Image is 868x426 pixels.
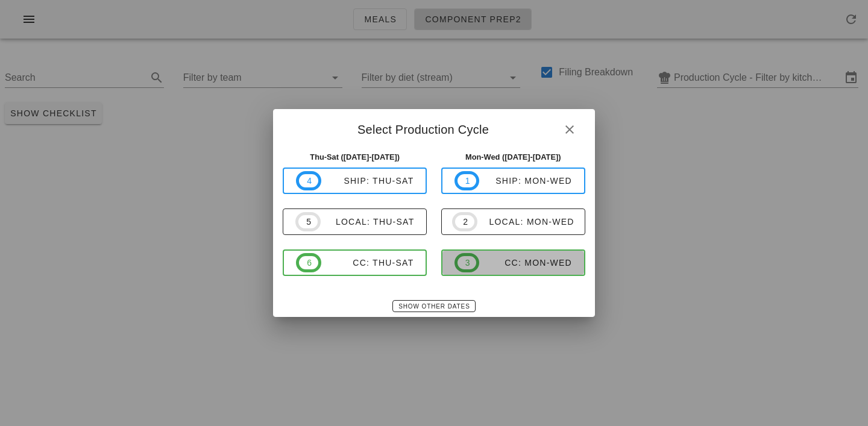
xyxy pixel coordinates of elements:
[306,174,311,187] span: 4
[321,258,414,268] div: CC: Thu-Sat
[283,168,427,194] button: 4ship: Thu-Sat
[465,256,470,269] span: 3
[441,168,585,194] button: 1ship: Mon-Wed
[283,208,427,235] button: 5local: Thu-Sat
[306,215,310,228] span: 5
[465,174,470,187] span: 1
[479,258,572,268] div: CC: Mon-Wed
[465,152,561,161] strong: Mon-Wed ([DATE]-[DATE])
[441,249,585,276] button: 3CC: Mon-Wed
[321,176,414,186] div: ship: Thu-Sat
[479,176,572,186] div: ship: Mon-Wed
[310,152,400,161] strong: Thu-Sat ([DATE]-[DATE])
[273,109,594,146] div: Select Production Cycle
[477,217,574,227] div: local: Mon-Wed
[441,208,585,235] button: 2local: Mon-Wed
[392,300,475,312] button: Show Other Dates
[321,217,415,227] div: local: Thu-Sat
[283,249,427,276] button: 6CC: Thu-Sat
[398,303,470,310] span: Show Other Dates
[306,256,311,269] span: 6
[462,215,467,228] span: 2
